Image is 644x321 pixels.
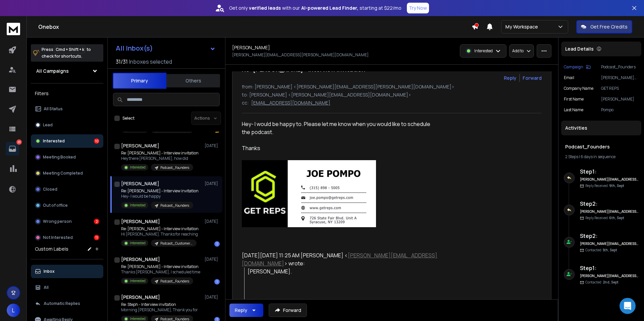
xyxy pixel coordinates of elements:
img: AIorK4yDE5fZURuSZ4NJDoVwSmYfwIfTQFKdGjfV-8WFAt1OesBGI-GPgzGynynbZa_etqLNz9aidB7hVvA_ [242,160,376,227]
button: Reply [229,304,263,317]
p: Interested [130,203,146,208]
div: 1 [214,279,220,284]
h1: Onebox [38,23,472,31]
span: 2 Steps [565,154,578,159]
button: All Campaigns [31,64,103,78]
button: Get Free Credits [576,20,632,34]
p: Morning [PERSON_NAME], Thank you for [121,307,198,313]
h1: Podcast_Founders [565,143,637,150]
button: All [31,281,103,294]
h3: Filters [31,89,103,98]
div: Hey- I would be happy to. Please let me know when you would like to schedule the podcast. [242,120,438,136]
span: 6 days in sequence [581,154,615,159]
p: Meeting Booked [43,154,76,160]
p: Contacted [585,280,619,285]
p: [DATE] [205,143,220,148]
p: Interested [474,48,493,54]
button: Closed [31,183,103,196]
button: Meeting Booked [31,150,103,164]
span: 9th, Sept [609,183,624,188]
h6: [PERSON_NAME][EMAIL_ADDRESS][DOMAIN_NAME] [580,241,639,246]
p: Interested [130,165,146,170]
p: Re: [PERSON_NAME] - Interview invitation [121,150,199,156]
button: Inbox [31,265,103,278]
img: logo [7,23,20,35]
p: Re: [PERSON_NAME] - Interview invitation [121,264,200,269]
p: All [44,285,49,290]
p: [PERSON_NAME][EMAIL_ADDRESS][PERSON_NAME][DOMAIN_NAME] [232,52,369,58]
div: Forward [523,75,542,81]
p: Reply Received [585,215,624,220]
div: [DATE][DATE] 11:25 AM [PERSON_NAME] < > wrote: [242,251,438,267]
p: 23 [16,139,22,145]
h6: Step 1 : [580,264,639,272]
button: Out of office [31,199,103,212]
p: Company Name [564,86,593,91]
h1: [PERSON_NAME] [121,142,159,149]
p: [DATE] [205,295,220,300]
button: Wrong person2 [31,215,103,228]
p: Interested [130,278,146,283]
button: Not Interested11 [31,231,103,244]
div: 10 [94,138,99,144]
p: Last Name [564,107,583,113]
h1: [PERSON_NAME] [232,44,270,51]
p: Closed [43,187,57,192]
p: Not Interested [43,235,73,240]
div: 11 [94,235,99,240]
strong: AI-powered Lead Finder, [301,5,358,11]
span: Cmd + Shift + k [55,46,85,53]
button: Meeting Completed [31,167,103,180]
button: Campaign [564,64,591,70]
p: [DATE] [205,257,220,262]
span: 2nd, Sept [603,280,619,284]
button: All Status [31,102,103,116]
button: Others [166,73,220,88]
p: GET REPS [601,86,639,91]
div: 2 [94,219,99,224]
p: My Workspace [505,23,541,30]
button: Automatic Replies [31,297,103,310]
p: Re: [PERSON_NAME] - Interview invitation [121,188,199,194]
div: 1 [214,241,220,247]
p: from: [PERSON_NAME] <[PERSON_NAME][EMAIL_ADDRESS][PERSON_NAME][DOMAIN_NAME]> [242,83,542,90]
p: Out of office [43,203,68,208]
p: [PERSON_NAME][EMAIL_ADDRESS][PERSON_NAME][DOMAIN_NAME] [601,75,639,80]
h6: Step 1 : [580,168,639,176]
p: Podcast_Founders [601,64,639,70]
p: Lead Details [565,46,594,52]
p: Add to [512,48,524,54]
div: Thanks [242,144,438,152]
p: Wrong person [43,219,72,224]
p: Thanks [PERSON_NAME], I scheduled time [121,269,200,275]
button: L [7,304,20,317]
span: 31 / 31 [116,58,128,66]
h1: [PERSON_NAME] [121,218,160,225]
p: Hi [PERSON_NAME]. Thanks for reaching [121,232,199,237]
p: Get Free Credits [590,23,628,30]
h6: Step 2 : [580,232,639,240]
div: Open Intercom Messenger [620,298,636,314]
h1: All Inbox(s) [116,45,153,52]
p: Campaign [564,64,583,70]
p: Get only with our starting at $22/mo [229,5,401,11]
button: Primary [113,73,166,89]
button: Reply [504,75,517,81]
p: Meeting Completed [43,171,83,176]
p: [EMAIL_ADDRESS][DOMAIN_NAME] [251,100,330,106]
button: All Inbox(s) [110,42,221,55]
p: Pompo [601,107,639,113]
p: Contacted [585,248,617,253]
p: [DATE] [205,181,220,186]
p: Re: Steph - Interview invitation [121,302,198,307]
h6: [PERSON_NAME][EMAIL_ADDRESS][DOMAIN_NAME] [580,209,639,214]
div: Reply [235,307,247,314]
p: Email [564,75,574,80]
p: Reply Received [585,183,624,188]
p: cc: [242,100,249,106]
a: 23 [6,142,19,155]
p: Automatic Replies [44,301,80,306]
button: Lead [31,118,103,132]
